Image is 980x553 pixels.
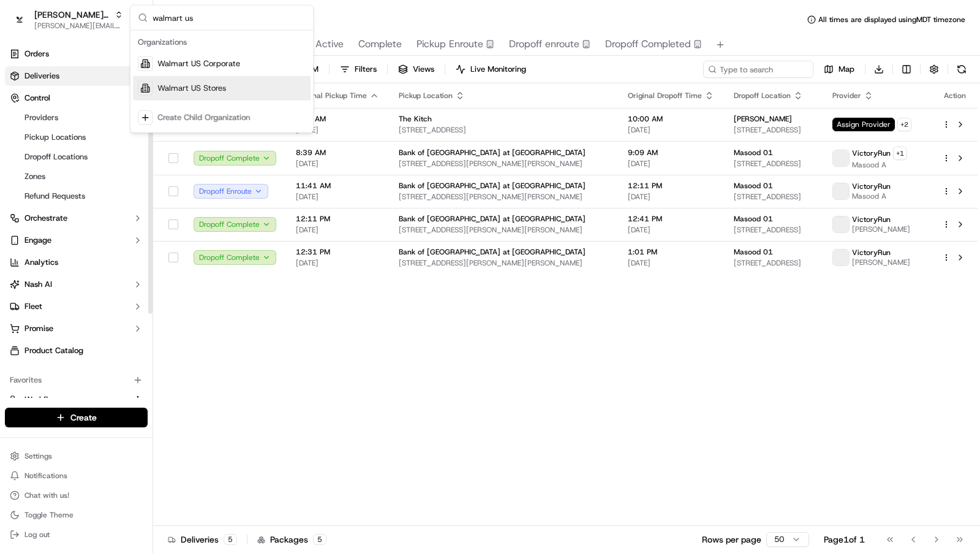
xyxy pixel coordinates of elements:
span: 8:39 AM [296,148,379,158]
a: 💻API Documentation [99,269,202,291]
span: Product Catalog [24,345,83,356]
p: Welcome 👋 [12,48,223,68]
button: Map [818,61,860,78]
img: Nash [12,12,37,36]
span: [STREET_ADDRESS] [399,125,608,135]
div: Organizations [133,33,311,51]
span: Dropoff Location [734,91,791,101]
button: Dropoff Complete [194,217,276,232]
button: Notifications [5,467,148,484]
div: 💻 [104,275,113,284]
img: 1736555255976-a54dd68f-1ca7-489b-9aae-adbdc363a1c4 [12,116,34,139]
div: Deliveries [168,533,237,546]
span: [DATE] [628,225,714,235]
div: Packages [257,533,326,546]
div: 5 [313,534,326,545]
button: [PERSON_NAME][EMAIL_ADDRESS][DOMAIN_NAME] [34,21,123,31]
span: 8:00 AM [296,114,379,124]
span: Control [24,93,50,104]
a: Analytics [5,253,148,272]
span: unihopllc [38,189,71,199]
span: VictoryRun [852,215,891,224]
a: Powered byPylon [86,303,148,313]
span: Bank of [GEOGRAPHIC_DATA] at [GEOGRAPHIC_DATA] [399,247,586,257]
span: Settings [24,451,52,461]
button: [PERSON_NAME]'s Bistro [34,9,110,21]
span: [PERSON_NAME] [852,257,910,267]
span: Workflows [24,394,62,405]
button: Chat with us! [5,487,148,504]
span: [STREET_ADDRESS] [734,225,813,235]
a: Providers [20,109,133,126]
span: Views [413,64,434,75]
span: Fleet [24,301,42,312]
span: Chat with us! [24,490,69,500]
span: Walmart US Stores [157,83,226,94]
button: +1 [893,147,907,160]
span: Pickup Enroute [417,37,483,51]
span: Bank of [GEOGRAPHIC_DATA] at [GEOGRAPHIC_DATA] [399,214,586,224]
span: Provider [832,91,861,101]
a: Dropoff Locations [20,148,133,166]
input: Type to search [703,61,813,78]
span: [DATE] [628,159,714,169]
img: Charles Folsom [12,211,32,231]
span: [DATE] [628,192,714,202]
button: Dropoff Complete [194,250,276,265]
a: Orders [5,44,148,64]
span: • [73,189,78,199]
span: Create [70,411,97,424]
span: [PERSON_NAME] [852,224,910,234]
span: [STREET_ADDRESS] [734,258,813,268]
span: 12:11 PM [628,181,714,191]
a: Refund Requests [20,188,133,205]
span: Dropoff Completed [605,37,691,51]
span: Original Pickup Time [296,91,367,101]
span: Refund Requests [24,191,85,202]
span: [PERSON_NAME] [38,223,99,232]
a: Zones [20,168,133,185]
span: [STREET_ADDRESS][PERSON_NAME][PERSON_NAME] [399,225,608,235]
button: Toggle Theme [5,506,148,524]
img: unihopllc [12,178,32,197]
div: Suggestions [130,31,313,132]
span: Walmart US Corporate [157,58,240,69]
span: Original Dropoff Time [628,91,702,101]
button: +2 [897,118,911,131]
span: [PERSON_NAME] [734,114,792,124]
div: Action [942,91,968,101]
span: [DATE] [108,223,134,232]
button: Views [393,61,440,78]
span: Dropoff enroute [509,37,579,51]
input: Search... [153,6,306,30]
a: Pickup Locations [20,129,133,146]
span: Providers [24,112,58,123]
span: Map [839,64,854,75]
span: Log out [24,530,50,540]
span: [DATE] [296,225,379,235]
span: [STREET_ADDRESS] [734,159,813,169]
span: Filters [355,64,377,75]
span: Knowledge Base [24,273,94,286]
span: VictoryRun [852,248,891,257]
span: 9:09 AM [628,148,714,158]
button: Kisha's Bistro[PERSON_NAME]'s Bistro[PERSON_NAME][EMAIL_ADDRESS][DOMAIN_NAME] [5,5,127,34]
span: [DATE] [296,258,379,268]
span: 1:01 PM [628,247,714,257]
span: Engage [24,235,51,246]
button: Filters [334,61,382,78]
div: We're available if you need us! [55,129,168,139]
span: Orchestrate [24,213,67,224]
button: Create [5,408,148,427]
button: Orchestrate [5,208,148,228]
span: 12:41 PM [628,214,714,224]
a: Deliveries [5,66,148,86]
span: Pickup Locations [24,132,86,143]
a: Product Catalog [5,341,148,360]
span: Nash AI [24,279,52,290]
span: [DATE] [80,189,105,199]
span: API Documentation [116,273,197,286]
span: • [102,223,106,232]
span: Bank of [GEOGRAPHIC_DATA] at [GEOGRAPHIC_DATA] [399,148,586,158]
